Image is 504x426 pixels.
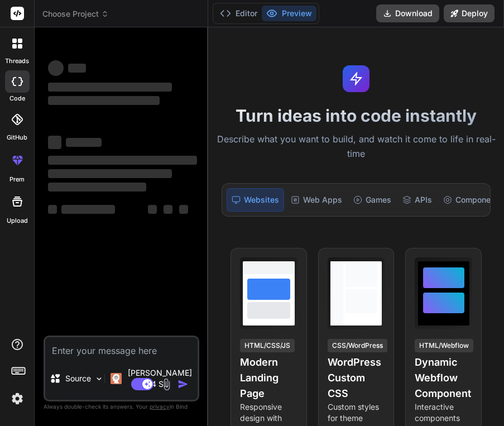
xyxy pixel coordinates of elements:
[61,205,115,214] span: ‌
[5,56,29,66] label: threads
[240,355,297,401] h4: Modern Landing Page
[48,60,64,76] span: ‌
[262,6,316,21] button: Preview
[68,64,86,73] span: ‌
[328,339,387,352] div: CSS/WordPress
[126,367,193,390] p: [PERSON_NAME] 4 S..
[7,216,28,226] label: Upload
[65,373,91,384] p: Source
[7,133,27,142] label: GitHub
[415,339,473,352] div: HTML/Webflow
[349,188,396,212] div: Games
[177,379,189,390] img: icon
[286,188,347,212] div: Web Apps
[240,339,295,352] div: HTML/CSS/JS
[48,136,61,149] span: ‌
[8,389,27,408] img: settings
[398,188,436,212] div: APIs
[148,205,157,214] span: ‌
[48,83,172,92] span: ‌
[215,106,497,126] h1: Turn ideas into code instantly
[328,355,385,401] h4: WordPress Custom CSS
[94,374,104,384] img: Pick Models
[215,132,497,161] p: Describe what you want to build, and watch it come to life in real-time
[164,205,172,214] span: ‌
[44,401,199,412] p: Always double-check its answers. Your in Bind
[48,156,197,165] span: ‌
[48,183,146,192] span: ‌
[444,4,495,22] button: Deploy
[111,373,122,384] img: Claude 4 Sonnet
[48,169,172,178] span: ‌
[227,188,284,212] div: Websites
[179,205,188,214] span: ‌
[48,96,160,105] span: ‌
[48,205,57,214] span: ‌
[150,403,170,410] span: privacy
[42,8,109,20] span: Choose Project
[9,94,25,103] label: code
[215,6,262,21] button: Editor
[415,355,472,401] h4: Dynamic Webflow Component
[160,378,173,391] img: attachment
[376,4,439,22] button: Download
[66,138,102,147] span: ‌
[9,175,25,184] label: prem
